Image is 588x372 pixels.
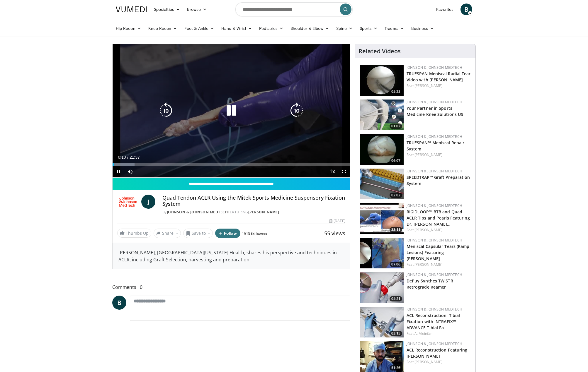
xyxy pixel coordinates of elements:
span: 51:26 [390,365,402,371]
div: Feat. [407,359,471,365]
a: TRUESPAN Meniscal Radial Tear Video with [PERSON_NAME] [407,71,471,83]
a: 05:23 [360,65,404,96]
div: Feat. [407,227,471,233]
img: 62274247-50be-46f1-863e-89caa7806205.150x105_q85_crop-smart_upscale.jpg [360,272,404,303]
a: 06:07 [360,134,404,165]
a: Johnson & Johnson MedTech [167,210,228,215]
img: 4bc3a03c-f47c-4100-84fa-650097507746.150x105_q85_crop-smart_upscale.jpg [360,203,404,234]
a: Johnson & Johnson MedTech [407,65,462,70]
h4: Related Videos [358,48,401,55]
div: Feat. [407,152,471,157]
a: 07:06 [360,238,404,268]
a: [PERSON_NAME] [414,227,442,232]
a: 02:02 [360,169,404,199]
button: Save to [183,229,213,238]
div: Feat. [407,83,471,88]
a: DePuy Synthes TWISTR Retrograde Reamer [407,278,453,290]
button: Pause [113,166,124,177]
a: [PERSON_NAME] [414,262,442,267]
img: a46a2fe1-2704-4a9e-acc3-1c278068f6c4.150x105_q85_crop-smart_upscale.jpg [360,169,404,199]
a: Johnson & Johnson MedTech [407,272,462,277]
img: 777ad927-ac55-4405-abb7-44ae044f5e5b.150x105_q85_crop-smart_upscale.jpg [360,307,404,337]
span: 03:15 [390,331,402,336]
div: Feat. [407,331,471,336]
a: Thumbs Up [117,229,151,238]
a: SPEEDTRAP™ Graft Preparation System [407,174,470,186]
a: ACL Reconstruction: Tibial Fixation with INTRAFIX™ ADVANCE Tibial Fa… [407,313,460,330]
a: Johnson & Johnson MedTech [407,100,462,104]
span: 0:10 [118,155,126,160]
div: [DATE] [329,218,345,224]
a: Johnson & Johnson MedTech [407,134,462,139]
div: By FEATURING [162,210,345,215]
button: Fullscreen [338,166,350,177]
a: Browse [183,4,210,15]
span: Comments 0 [112,283,350,291]
a: 03:15 [360,307,404,337]
a: 51:26 [360,341,404,372]
a: Spine [333,23,356,34]
span: 06:07 [390,158,402,163]
img: e42d750b-549a-4175-9691-fdba1d7a6a0f.150x105_q85_crop-smart_upscale.jpg [360,134,404,165]
a: 04:21 [360,272,404,303]
a: RIGIDLOOP™ BTB and Quad ACLR Tips and Pearls Featuring Dr. [PERSON_NAME]… [407,209,470,227]
a: Knee Recon [145,23,181,34]
img: 0543fda4-7acd-4b5c-b055-3730b7e439d4.150x105_q85_crop-smart_upscale.jpg [360,100,404,130]
a: Trauma [381,23,408,34]
span: 05:23 [390,89,402,94]
a: Meniscal Capsular Tears (Ramp Lesions) Featuring [PERSON_NAME] [407,244,470,261]
a: Foot & Ankle [181,23,218,34]
span: 33:11 [390,227,402,232]
img: a9cbc79c-1ae4-425c-82e8-d1f73baa128b.150x105_q85_crop-smart_upscale.jpg [360,65,404,96]
a: Sports [356,23,381,34]
a: Johnson & Johnson MedTech [407,169,462,174]
span: 02:02 [390,193,402,198]
a: Pediatrics [256,23,287,34]
a: ACL Reconstruction Featuring [PERSON_NAME] [407,347,468,359]
a: Business [408,23,438,34]
img: 0c02c3d5-dde0-442f-bbc0-cf861f5c30d7.150x105_q85_crop-smart_upscale.jpg [360,238,404,268]
span: 01:02 [390,124,402,129]
span: 21:37 [130,155,140,160]
a: J [141,195,155,209]
a: 1913 followers [242,231,267,236]
a: [PERSON_NAME] [414,83,442,88]
a: Johnson & Johnson MedTech [407,307,462,312]
span: / [127,155,128,160]
div: Feat. [407,262,471,267]
span: 55 views [324,230,345,237]
span: 07:06 [390,262,402,267]
a: Shoulder & Elbow [287,23,333,34]
img: VuMedi Logo [116,6,147,12]
a: Hand & Wrist [218,23,256,34]
a: 01:02 [360,100,404,130]
a: Your Partner in Sports Medicine Knee Solutions US [407,105,463,117]
button: Playback Rate [327,166,338,177]
div: Progress Bar [113,163,350,166]
a: Favorites [433,4,457,15]
a: [PERSON_NAME] [248,210,279,215]
a: Specialties [150,4,183,15]
button: Share [154,229,181,238]
input: Search topics, interventions [235,2,353,16]
button: Mute [124,166,136,177]
div: [PERSON_NAME], [GEOGRAPHIC_DATA][US_STATE] Health, shares his perspective and techniques in ACLR,... [113,243,350,269]
a: [PERSON_NAME] [414,359,442,364]
a: Johnson & Johnson MedTech [407,203,462,208]
video-js: Video Player [113,44,350,178]
span: 04:21 [390,296,402,301]
a: Hip Recon [112,23,145,34]
h4: Quad Tendon ACLR Using the Mitek Sports Medicine Suspensory Fixation System [162,195,345,207]
a: 33:11 [360,203,404,234]
a: [PERSON_NAME] [414,152,442,157]
button: Follow [215,229,240,238]
a: TRUESPAN™ Meniscal Repair System [407,140,465,152]
a: B [460,4,472,15]
img: Johnson & Johnson MedTech [117,195,139,209]
a: B [112,296,126,310]
a: Johnson & Johnson MedTech [407,238,462,243]
a: A. Moinfar [414,331,432,336]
